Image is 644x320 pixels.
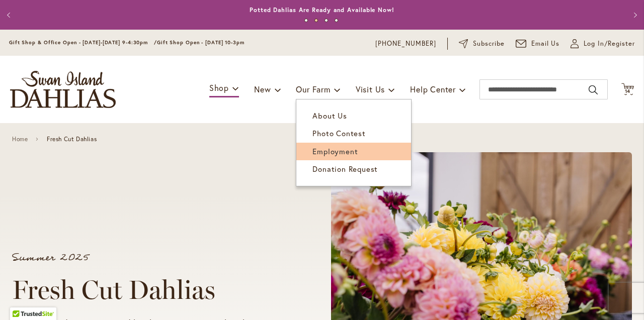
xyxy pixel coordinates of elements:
[516,39,560,49] a: Email Us
[584,39,635,49] span: Log In/Register
[250,6,394,14] a: Potted Dahlias Are Ready and Available Now!
[473,39,505,49] span: Subscribe
[47,136,97,143] span: Fresh Cut Dahlias
[12,136,28,143] a: Home
[9,39,157,46] span: Gift Shop & Office Open - [DATE]-[DATE] 9-4:30pm /
[531,39,560,49] span: Email Us
[625,88,631,94] span: 14
[356,84,385,94] span: Visit Us
[296,84,330,94] span: Our Farm
[254,84,271,94] span: New
[312,128,365,138] span: Photo Contest
[304,19,308,22] button: 1 of 4
[10,71,116,108] a: store logo
[209,82,229,93] span: Shop
[157,39,245,46] span: Gift Shop Open - [DATE] 10-3pm
[312,164,378,174] span: Donation Request
[335,19,338,22] button: 4 of 4
[624,5,644,25] button: Next
[12,253,293,263] p: Summer 2025
[312,111,347,121] span: About Us
[459,39,505,49] a: Subscribe
[314,19,318,22] button: 2 of 4
[375,39,436,49] a: [PHONE_NUMBER]
[571,39,635,49] a: Log In/Register
[410,84,456,94] span: Help Center
[12,275,293,305] h1: Fresh Cut Dahlias
[312,146,358,156] span: Employment
[325,19,328,22] button: 3 of 4
[621,83,634,96] button: 14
